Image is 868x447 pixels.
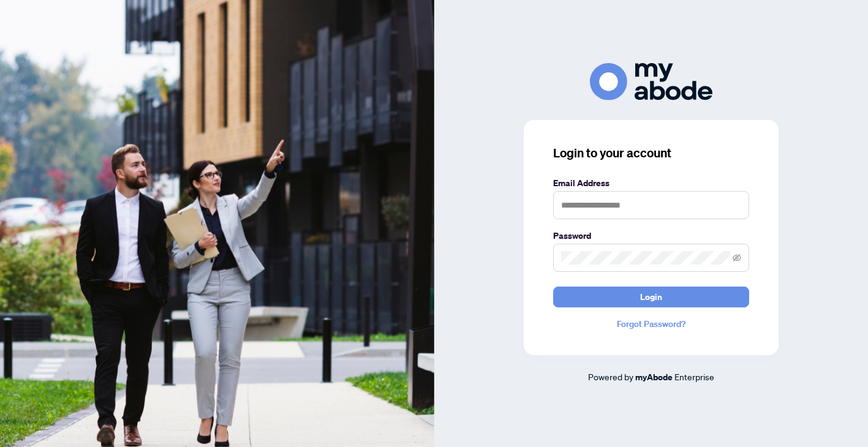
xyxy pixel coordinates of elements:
img: ma-logo [590,63,712,100]
span: Login [640,287,662,307]
h3: Login to your account [553,145,749,162]
a: Forgot Password? [553,317,749,331]
a: myAbode [635,370,673,384]
span: eye-invisible [733,254,741,262]
span: Powered by [588,371,633,382]
label: Password [553,229,749,242]
label: Email Address [553,176,749,190]
button: Login [553,287,749,307]
span: Enterprise [674,371,714,382]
